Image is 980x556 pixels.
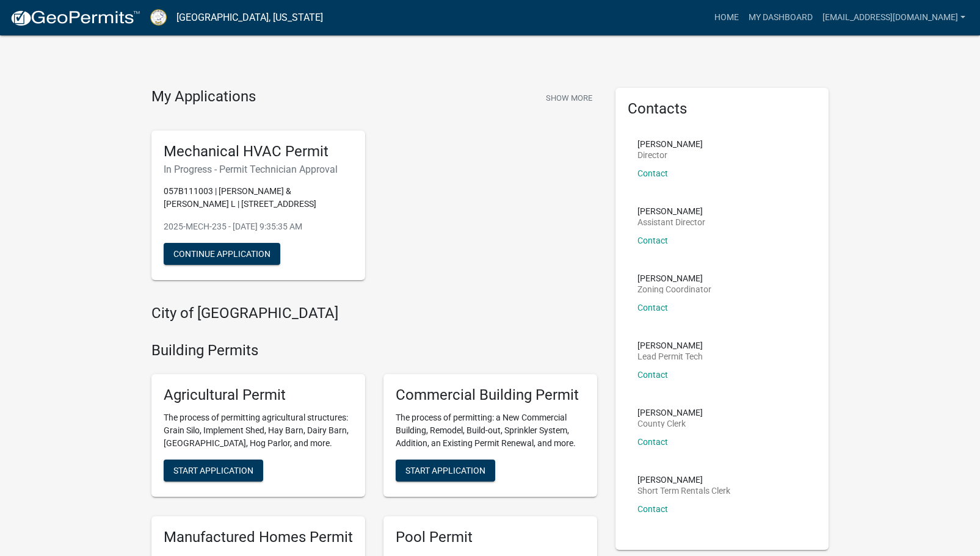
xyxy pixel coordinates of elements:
button: Continue Application [164,243,280,265]
p: Director [637,151,703,159]
p: Zoning Coordinator [637,285,711,294]
p: County Clerk [637,419,703,428]
h4: Building Permits [151,342,597,359]
img: Putnam County, Georgia [150,9,167,26]
a: Contact [637,437,668,447]
a: Contact [637,236,668,245]
a: Contact [637,168,668,178]
p: 2025-MECH-235 - [DATE] 9:35:35 AM [164,220,353,233]
p: Short Term Rentals Clerk [637,486,730,495]
button: Show More [541,88,597,108]
p: [PERSON_NAME] [637,341,703,350]
a: Contact [637,504,668,514]
h5: Mechanical HVAC Permit [164,143,353,161]
span: Start Application [405,465,485,475]
p: The process of permitting: a New Commercial Building, Remodel, Build-out, Sprinkler System, Addit... [396,411,585,450]
p: [PERSON_NAME] [637,408,703,417]
p: 057B111003 | [PERSON_NAME] & [PERSON_NAME] L | [STREET_ADDRESS] [164,185,353,211]
h5: Agricultural Permit [164,386,353,404]
a: [EMAIL_ADDRESS][DOMAIN_NAME] [818,6,970,29]
p: [PERSON_NAME] [637,274,711,283]
p: Assistant Director [637,218,705,226]
a: Contact [637,303,668,312]
p: [PERSON_NAME] [637,207,705,215]
h6: In Progress - Permit Technician Approval [164,164,353,175]
h5: Pool Permit [396,529,585,546]
p: The process of permitting agricultural structures: Grain Silo, Implement Shed, Hay Barn, Dairy Ba... [164,411,353,450]
p: [PERSON_NAME] [637,140,703,148]
p: [PERSON_NAME] [637,475,730,484]
a: My Dashboard [744,6,818,29]
h5: Manufactured Homes Permit [164,529,353,546]
h5: Contacts [628,100,817,118]
h4: City of [GEOGRAPHIC_DATA] [151,305,597,322]
p: Lead Permit Tech [637,352,703,361]
a: [GEOGRAPHIC_DATA], [US_STATE] [176,7,323,28]
h4: My Applications [151,88,256,106]
a: Contact [637,370,668,380]
a: Home [710,6,744,29]
button: Start Application [396,460,495,482]
h5: Commercial Building Permit [396,386,585,404]
span: Start Application [173,465,253,475]
button: Start Application [164,460,263,482]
